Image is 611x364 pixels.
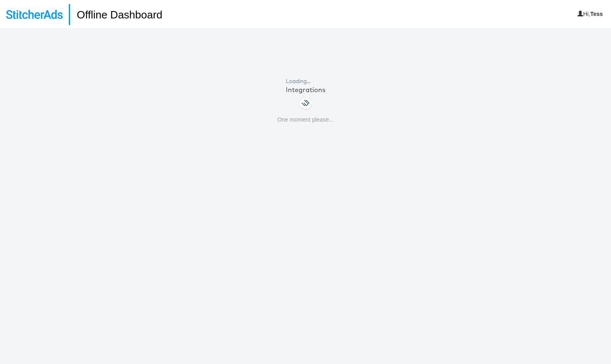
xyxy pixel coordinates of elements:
div: Loading... [286,77,326,85]
div: Integrations [286,85,326,95]
b: Tess [590,11,603,17]
img: StitcherAds [6,10,63,19]
h1: Offline Dashboard [69,4,162,25]
p: One moment please... [277,116,334,124]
